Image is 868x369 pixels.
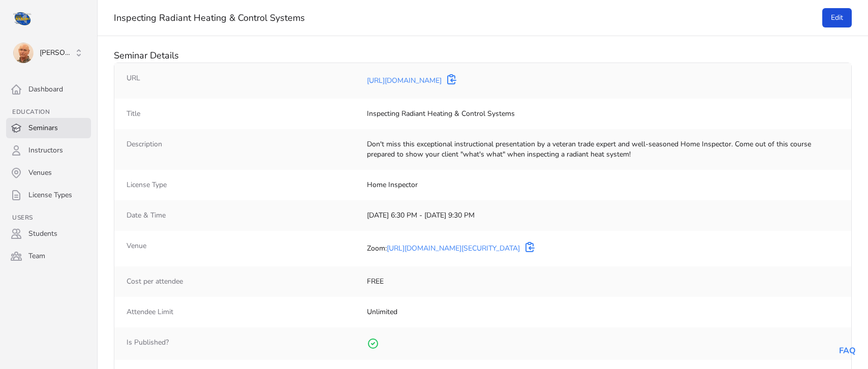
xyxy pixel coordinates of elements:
[822,8,852,27] a: Edit
[367,139,839,160] dd: Don't miss this exceptional instructional presentation by a veteran trade expert and well-seasone...
[114,48,852,63] div: Seminar Details
[367,307,839,317] dd: Unlimited
[127,73,359,88] dt: URL
[127,276,359,287] dt: Cost per attendee
[6,39,91,67] button: Tom Sherman [PERSON_NAME]
[387,243,520,253] a: [URL][DOMAIN_NAME][SECURITY_DATA]
[367,76,442,85] a: [URL][DOMAIN_NAME]
[13,43,34,63] img: Tom Sherman
[367,243,520,254] div: Zoom:
[367,109,839,119] dd: Inspecting Radiant Heating & Control Systems
[114,12,808,24] h1: Inspecting Radiant Heating & Control Systems
[839,345,856,356] a: FAQ
[6,213,91,222] h3: Users
[6,140,91,161] a: Instructors
[127,307,359,317] dt: Attendee Limit
[6,108,91,116] h3: Education
[40,48,74,58] span: [PERSON_NAME]
[367,210,839,221] dd: [DATE] 6:30 PM - [DATE] 9:30 PM
[367,180,839,190] dd: Home Inspector
[6,163,91,183] a: Venues
[127,210,359,221] dt: Date & Time
[6,224,91,244] a: Students
[6,118,91,138] a: Seminars
[367,276,839,287] dd: FREE
[6,246,91,266] a: Team
[12,10,33,26] img: NYSAHI
[127,139,359,160] dt: Description
[6,185,91,205] a: License Types
[6,79,91,100] a: Dashboard
[127,337,359,350] dt: Is Published?
[127,180,359,190] dt: License Type
[127,109,359,119] dt: Title
[127,241,359,256] dt: Venue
